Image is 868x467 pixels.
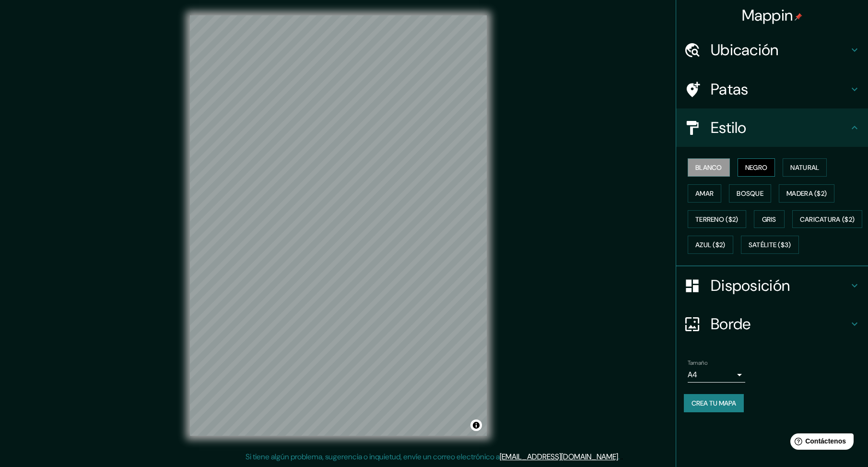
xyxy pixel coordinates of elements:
[500,452,618,462] a: [EMAIL_ADDRESS][DOMAIN_NAME]
[676,31,868,69] div: Ubicación
[762,215,776,224] font: Gris
[711,79,749,99] font: Patas
[742,5,793,25] font: Mappin
[738,158,775,177] button: Negro
[800,215,855,224] font: Caricatura ($2)
[620,451,621,462] font: .
[688,158,730,177] button: Blanco
[676,70,868,108] div: Patas
[692,399,736,407] font: Crea tu mapa
[783,158,827,177] button: Natural
[688,184,721,203] button: Amar
[711,275,790,296] font: Disposición
[729,184,771,203] button: Bosque
[684,394,744,412] button: Crea tu mapa
[711,118,747,138] font: Estilo
[676,266,868,305] div: Disposición
[783,430,857,456] iframe: Lanzador de widgets de ayuda
[786,189,827,198] font: Madera ($2)
[749,241,791,250] font: Satélite ($3)
[621,451,623,462] font: .
[688,370,697,380] font: A4
[741,236,799,254] button: Satélite ($3)
[737,189,763,198] font: Bosque
[676,108,868,147] div: Estilo
[695,189,714,198] font: Amar
[754,210,785,228] button: Gris
[688,367,745,383] div: A4
[695,215,739,224] font: Terreno ($2)
[676,305,868,343] div: Borde
[688,210,746,228] button: Terreno ($2)
[779,184,834,203] button: Madera ($2)
[246,452,500,462] font: Si tiene algún problema, sugerencia o inquietud, envíe un correo electrónico a
[695,163,722,172] font: Blanco
[618,452,620,462] font: .
[190,15,487,436] canvas: Mapa
[688,236,733,254] button: Azul ($2)
[795,13,802,21] img: pin-icon.png
[470,419,482,431] button: Activar o desactivar atribución
[792,210,863,228] button: Caricatura ($2)
[711,314,751,334] font: Borde
[688,359,707,367] font: Tamaño
[745,163,768,172] font: Negro
[695,241,726,250] font: Azul ($2)
[790,163,819,172] font: Natural
[711,40,779,60] font: Ubicación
